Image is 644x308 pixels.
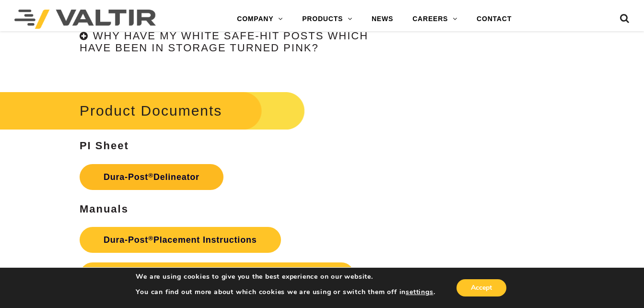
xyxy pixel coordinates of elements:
[80,227,281,253] a: Dura-Post®Placement Instructions
[406,288,433,296] button: settings
[14,10,156,29] img: Valtir
[80,262,354,288] a: Dura-Post®Placement Using Coupling Nut Anchors
[148,172,153,179] sup: ®
[80,140,129,152] strong: PI Sheet
[136,288,435,296] p: You can find out more about which cookies we are using or switch them off in .
[362,10,403,29] a: NEWS
[403,10,467,29] a: CAREERS
[148,235,153,242] sup: ®
[457,279,506,296] button: Accept
[227,10,293,29] a: COMPANY
[467,10,521,29] a: CONTACT
[136,272,435,281] p: We are using cookies to give you the best experience on our website.
[80,30,368,54] h4: Why have my white Safe-Hit posts which have been in storage turned pink?
[80,203,129,215] strong: Manuals
[293,10,362,29] a: PRODUCTS
[80,164,223,190] a: Dura-Post®Delineator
